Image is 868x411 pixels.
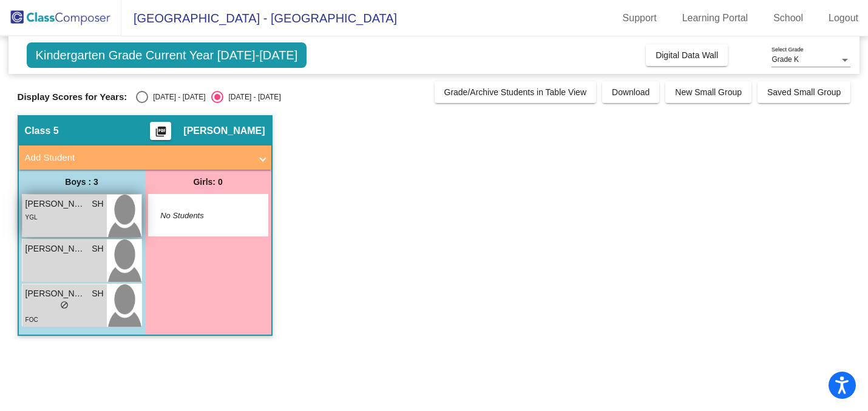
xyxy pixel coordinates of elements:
span: YGL [25,214,38,221]
span: Saved Small Group [767,87,841,97]
a: Logout [819,8,868,28]
a: School [764,8,813,28]
span: [PERSON_NAME] [25,287,86,300]
div: [DATE] - [DATE] [148,92,205,102]
span: FOC [25,316,38,323]
mat-icon: picture_as_pdf [154,125,168,142]
mat-expansion-panel-header: Add Student [19,145,271,170]
div: Boys : 3 [19,170,145,194]
button: Download [602,81,659,103]
span: [GEOGRAPHIC_DATA] - [GEOGRAPHIC_DATA] [121,8,397,28]
span: SH [92,242,103,255]
div: Girls: 0 [145,170,271,194]
span: Digital Data Wall [656,50,718,60]
button: Grade/Archive Students in Table View [435,81,597,103]
span: Display Scores for Years: [18,92,127,102]
span: No Students [160,210,236,222]
a: Support [613,8,666,28]
button: Digital Data Wall [646,44,728,66]
span: Download [612,87,649,97]
span: Kindergarten Grade Current Year [DATE]-[DATE] [27,42,307,68]
mat-panel-title: Add Student [25,151,251,165]
span: [PERSON_NAME] [25,242,86,255]
mat-radio-group: Select an option [136,91,280,103]
span: do_not_disturb_alt [60,301,69,309]
a: Learning Portal [673,8,758,28]
div: [DATE] - [DATE] [223,92,280,102]
span: [PERSON_NAME] [183,125,265,137]
button: Saved Small Group [758,81,850,103]
span: SH [92,198,103,210]
span: [PERSON_NAME] [25,198,86,210]
span: Class 5 [25,125,59,137]
button: New Small Group [665,81,751,103]
button: Print Students Details [150,122,171,140]
span: New Small Group [675,87,742,97]
span: Grade K [771,55,799,64]
span: Grade/Archive Students in Table View [444,87,587,97]
span: SH [92,287,103,300]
